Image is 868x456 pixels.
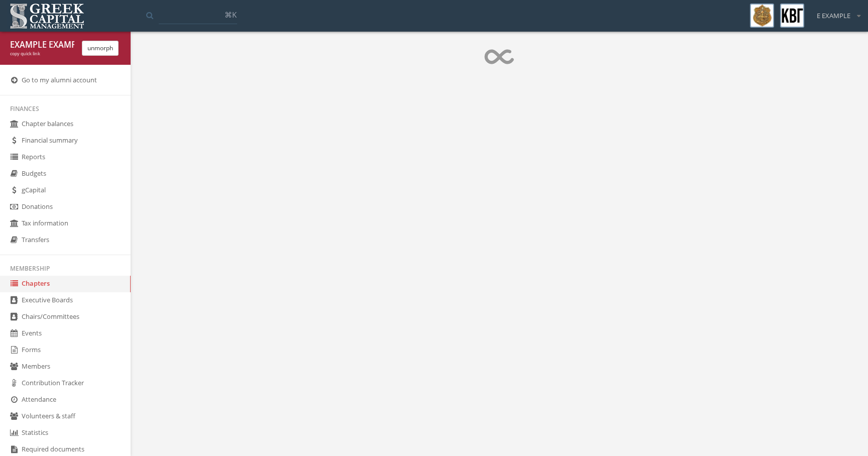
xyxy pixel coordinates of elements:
span: E EXAMPLE [817,11,850,21]
div: copy quick link [10,51,74,57]
div: E EXAMPLE [810,4,860,21]
div: EXAMPLE EXAMPLE [10,39,74,51]
button: unmorph [82,41,119,56]
span: ⌘K [225,10,237,20]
